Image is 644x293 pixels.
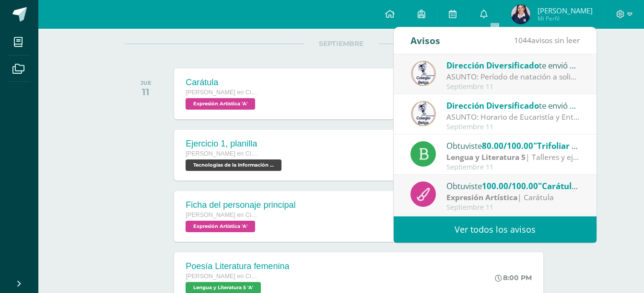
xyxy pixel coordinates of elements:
strong: Lengua y Literatura 5 [446,152,526,162]
span: Dirección Diversificado [446,60,539,71]
div: ASUNTO: Período de natación a solicitud de graduandas: ASUNTO: Período de natación a solicitud de... [446,71,580,82]
div: | Carátula [446,192,580,203]
div: Ficha del personaje principal [186,200,295,210]
div: Obtuviste en [446,139,580,152]
span: SEPTIEMBRE [304,39,379,48]
span: [PERSON_NAME] en Ciencias y Letras [186,89,258,96]
span: [PERSON_NAME] en Ciencias y Letras [186,150,258,157]
div: Obtuviste en [446,180,580,192]
div: Septiembre 11 [446,83,580,91]
span: [PERSON_NAME] [538,6,593,15]
div: 11 [141,86,152,98]
span: Tecnologías de la Información y la Comunicación 5 'A' [186,159,281,171]
span: Mi Perfil [538,14,593,23]
div: te envió un aviso [446,59,580,71]
img: 544bf8086bc8165e313644037ea68f8d.png [410,101,436,126]
div: 8:00 PM [495,273,532,282]
div: JUE [141,79,152,86]
span: "Carátula" [538,180,580,192]
span: 1044 [514,35,531,45]
div: Avisos [410,27,440,54]
div: | Talleres y ejercicios [446,152,580,163]
img: 544bf8086bc8165e313644037ea68f8d.png [410,61,436,86]
span: [PERSON_NAME] en Ciencias y Letras [186,273,258,280]
div: Poesía Literatura femenina [186,261,289,271]
span: 100.00/100.00 [482,180,538,192]
strong: Expresión Artística [446,192,517,203]
img: 6db8b325eaf605e1cd95baff0034f5c7.png [511,5,530,24]
div: ASUNTO: Horario de Eucaristía y Entrega Simbólica de Títulos: ASUNTO: Horario de Eucaristía y Ent... [446,112,580,123]
div: Septiembre 11 [446,163,580,171]
span: "Trifoliar Libro 10 min" [533,140,625,151]
span: avisos sin leer [514,35,580,45]
span: [PERSON_NAME] en Ciencias y Letras [186,212,258,218]
span: Expresión Artística 'A' [186,221,255,232]
span: Expresión Artística 'A' [186,98,255,110]
a: Ver todos los avisos [394,216,597,243]
div: Septiembre 11 [446,123,580,131]
span: 80.00/100.00 [482,140,533,151]
div: Septiembre 11 [446,203,580,212]
div: te envió un aviso [446,99,580,112]
div: Carátula [186,78,258,88]
div: Ejercicio 1, planilla [186,139,284,149]
span: Dirección Diversificado [446,100,539,111]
